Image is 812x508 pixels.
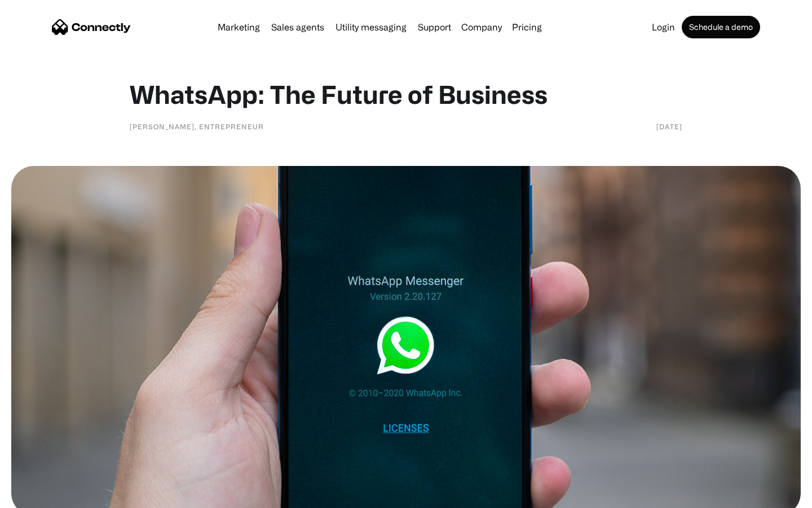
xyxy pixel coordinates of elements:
a: Marketing [213,23,264,32]
div: [PERSON_NAME], Entrepreneur [130,121,264,132]
a: Login [647,23,679,32]
a: Pricing [507,23,546,32]
a: Sales agents [267,23,329,32]
aside: Language selected: English [11,488,68,504]
div: Company [461,19,502,35]
ul: Language list [23,488,68,504]
a: Schedule a demo [682,16,760,38]
h1: WhatsApp: The Future of Business [130,79,682,110]
div: [DATE] [656,121,682,132]
a: Utility messaging [331,23,411,32]
a: Support [413,23,456,32]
